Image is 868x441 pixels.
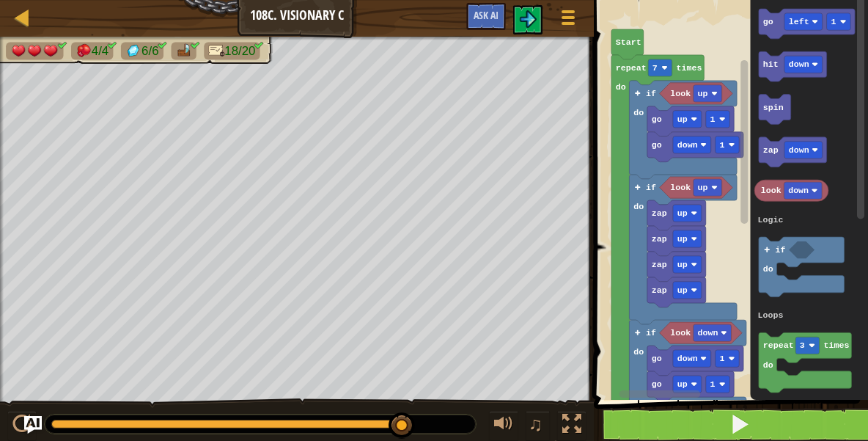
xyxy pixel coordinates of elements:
[24,416,42,434] button: Ask AI
[763,264,773,274] text: do
[557,411,586,441] button: Toggle fullscreen
[763,59,779,69] text: hit
[698,89,708,98] text: up
[720,140,725,150] text: 1
[71,43,114,60] li: Defeat the enemies.
[652,354,662,363] text: go
[670,328,691,338] text: look
[789,59,809,69] text: down
[824,340,850,350] text: times
[474,8,499,22] span: Ask AI
[758,310,784,320] text: Loops
[489,411,518,441] button: Adjust volume
[141,44,158,58] span: 6/6
[677,208,688,218] text: up
[652,260,667,269] text: zap
[710,379,716,389] text: 1
[634,347,644,357] text: do
[710,114,716,124] text: 1
[7,411,37,441] button: Ctrl + P: Play
[171,43,196,60] li: Go to the raft.
[763,145,779,155] text: zap
[677,379,688,389] text: up
[698,183,708,192] text: up
[652,234,667,244] text: zap
[677,114,688,124] text: up
[763,17,773,26] text: go
[789,17,809,26] text: left
[831,17,836,26] text: 1
[652,285,667,295] text: zap
[652,63,658,73] text: 7
[204,43,260,60] li: Only 18 lines of code
[6,43,63,60] li: Your hero must survive.
[670,183,691,192] text: look
[121,43,163,60] li: Collect the gems.
[529,413,543,435] span: ♫
[758,215,784,225] text: Logic
[550,3,586,37] button: Show game menu
[652,140,662,150] text: go
[677,354,698,363] text: down
[616,37,641,47] text: Start
[677,260,688,269] text: up
[652,379,662,389] text: go
[652,208,667,218] text: zap
[677,234,688,244] text: up
[224,44,255,58] span: 18/20
[466,3,506,30] button: Ask AI
[670,89,691,98] text: look
[677,63,702,73] text: times
[763,103,784,112] text: spin
[513,5,542,34] button: $t('play_level.next_level')
[800,340,805,350] text: 3
[616,63,647,73] text: repeat
[720,354,725,363] text: 1
[698,328,718,338] text: down
[616,82,626,92] text: do
[652,114,662,124] text: go
[646,89,656,98] text: if
[763,360,773,370] text: do
[634,108,644,117] text: do
[776,245,786,255] text: if
[788,186,809,195] text: down
[634,202,644,211] text: do
[761,186,781,195] text: look
[789,145,809,155] text: down
[646,328,656,338] text: if
[677,140,698,150] text: down
[677,285,688,295] text: up
[92,44,108,58] span: 4/4
[526,411,551,441] button: ♫
[646,183,656,192] text: if
[763,340,794,350] text: repeat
